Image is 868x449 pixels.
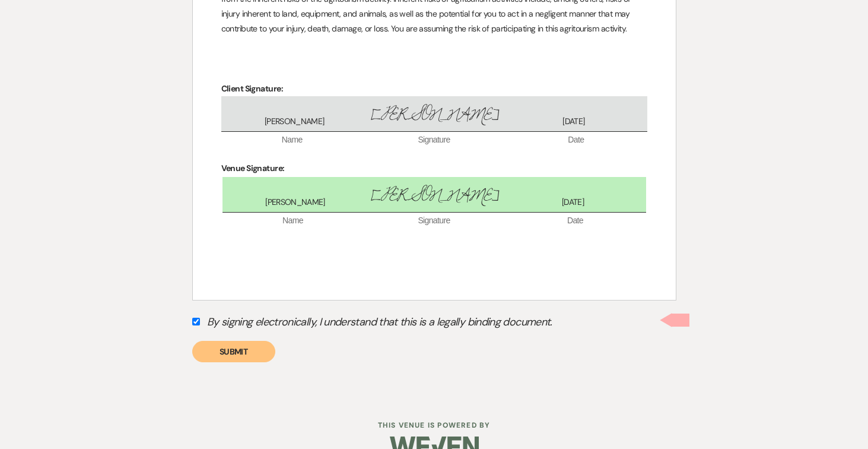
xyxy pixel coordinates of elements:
[505,215,646,227] span: Date
[504,197,643,208] span: [DATE]
[222,215,364,227] span: Name
[225,116,364,128] span: [PERSON_NAME]
[192,318,200,325] input: By signing electronically, I understand that this is a legally binding document.
[221,163,285,173] strong: Venue Signature:
[192,341,275,362] button: Submit
[192,312,676,335] label: By signing electronically, I understand that this is a legally binding document.
[221,83,283,94] strong: Client Signature:
[505,134,647,146] span: Date
[364,102,504,128] span: [PERSON_NAME]
[363,134,505,146] span: Signature
[504,116,643,128] span: [DATE]
[364,215,505,227] span: Signature
[226,197,365,208] span: [PERSON_NAME]
[221,134,363,146] span: Name
[365,183,504,208] span: [PERSON_NAME]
